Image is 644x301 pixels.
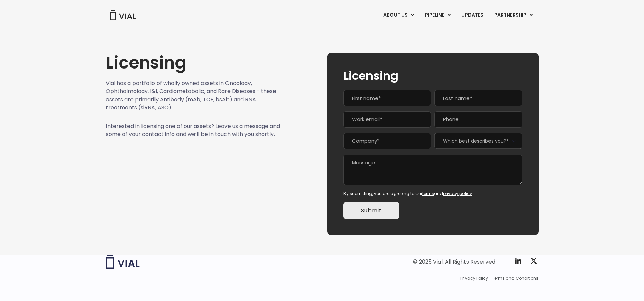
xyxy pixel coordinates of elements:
[343,133,431,149] input: Company*
[460,275,488,281] a: Privacy Policy
[343,90,431,106] input: First name*
[489,9,538,21] a: PARTNERSHIPMenu Toggle
[434,133,522,149] span: Which best describes you?*
[106,122,280,138] p: Interested in licensing one of our assets? Leave us a message and some of your contact info and w...
[456,9,488,21] a: UPDATES
[343,69,522,82] h2: Licensing
[343,202,399,219] input: Submit
[343,191,522,197] div: By submitting, you are agreeing to our and
[109,10,136,20] img: Vial Logo
[106,255,140,269] img: Vial logo wih "Vial" spelled out
[413,258,495,266] div: © 2025 Vial. All Rights Reserved
[434,111,522,128] input: Phone
[492,275,539,281] a: Terms and Conditions
[106,53,280,73] h1: Licensing
[378,9,419,21] a: ABOUT USMenu Toggle
[343,111,431,128] input: Work email*
[106,79,280,112] p: Vial has a portfolio of wholly owned assets in Oncology, Ophthalmology, I&I, Cardiometabolic, and...
[422,191,434,196] a: terms
[443,191,472,196] a: privacy policy
[420,9,456,21] a: PIPELINEMenu Toggle
[434,90,522,106] input: Last name*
